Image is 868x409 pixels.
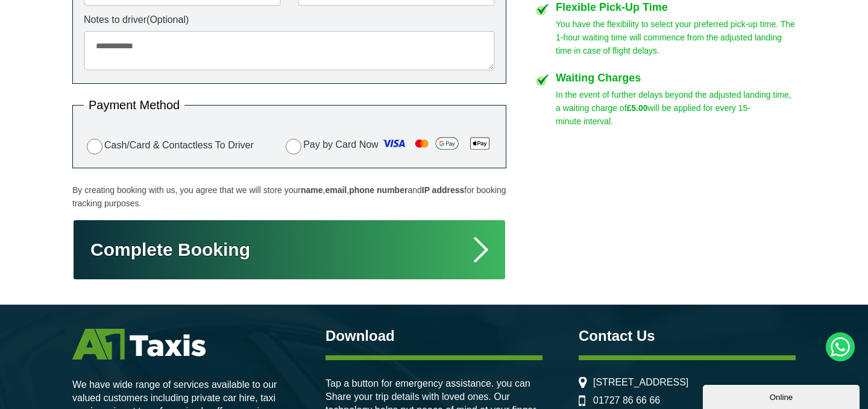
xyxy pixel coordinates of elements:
strong: IP address [422,185,465,195]
label: Cash/Card & Contactless To Driver [84,137,254,154]
h3: Download [325,329,542,343]
strong: £5.00 [627,103,648,113]
p: By creating booking with us, you agree that we will store your , , and for booking tracking purpo... [72,183,506,210]
h3: Contact Us [579,329,796,343]
legend: Payment Method [84,99,184,111]
span: (Optional) [146,14,189,25]
p: In the event of further delays beyond the adjusted landing time, a waiting charge of will be appl... [556,88,796,128]
h4: Flexible Pick-Up Time [556,2,796,13]
h4: Waiting Charges [556,72,796,83]
img: A1 Taxis St Albans [72,329,206,360]
strong: email [325,185,347,195]
li: [STREET_ADDRESS] [579,377,796,388]
strong: phone number [349,185,407,195]
a: 01727 86 66 66 [593,395,660,406]
label: Notes to driver [84,15,495,25]
label: Pay by Card Now [283,134,495,157]
strong: name [301,185,323,195]
button: Complete Booking [72,219,506,281]
p: You have the flexibility to select your preferred pick-up time. The 1-hour waiting time will comm... [556,17,796,57]
iframe: chat widget [703,382,862,409]
input: Pay by Card Now [286,139,301,154]
input: Cash/Card & Contactless To Driver [87,139,102,154]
